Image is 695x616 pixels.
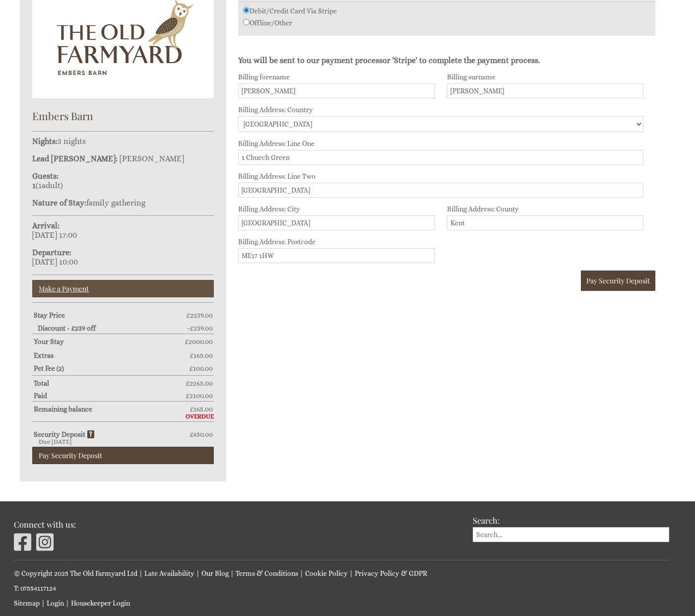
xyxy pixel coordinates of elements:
[238,106,643,114] label: Billing Address: Country
[190,379,213,387] span: 2265.00
[189,364,213,372] span: £
[14,519,459,530] h3: Connect with us:
[243,19,250,25] input: Offline/Other
[193,405,213,413] span: 165.00
[32,109,214,123] h2: Embers Barn
[238,150,643,165] input: e.g. Two Many House
[238,238,435,246] label: Billing Address: Postcode
[238,83,435,98] input: Forename
[120,154,184,163] span: [PERSON_NAME]
[238,56,540,65] strong: You will be sent to our payment processor 'Stripe' to complete the payment process.
[473,515,669,526] h3: Search:
[34,379,186,387] strong: Total
[38,324,187,332] strong: Discount - £239 off
[32,248,71,257] strong: Departure:
[193,351,213,359] span: 165.00
[190,311,213,319] span: 2239.00
[34,338,185,345] strong: Your Stay
[32,413,214,420] div: OVERDUE
[34,351,190,359] strong: Extras
[243,7,337,15] label: Debit/Credit Card Via Stripe
[36,532,54,552] img: Instagram
[32,198,214,207] p: family gathering
[34,405,190,413] strong: Remaining balance
[193,430,213,438] span: 450.00
[186,311,213,319] span: £
[34,311,186,319] strong: Stay Price
[201,569,229,577] a: Our Blog
[32,92,214,122] a: Embers Barn
[71,599,130,607] a: Housekeeper Login
[447,73,643,81] label: Billing surname
[243,19,292,27] label: Offline/Other
[305,569,348,577] a: Cookie Policy
[238,73,435,81] label: Billing forename
[65,599,69,607] span: |
[47,599,64,607] a: Login
[238,172,643,180] label: Billing Address: Line Two
[300,569,304,577] span: |
[473,527,669,542] input: Search...
[581,271,655,291] button: Pay Security Deposit
[32,438,214,445] div: Due [DATE]
[238,139,643,147] label: Billing Address: Line One
[14,584,56,592] a: T: 07554117124
[196,569,200,577] span: |
[34,364,189,372] strong: Pet Fee (2)
[14,599,40,607] a: Sitemap
[447,205,643,213] label: Billing Address: County
[193,324,213,332] span: 239.00
[238,215,435,230] input: e.g. Yeovil
[190,392,213,400] span: 2100.00
[230,569,234,577] span: |
[32,280,214,297] a: Make a Payment
[32,137,58,146] strong: Nights:
[41,599,45,607] span: |
[32,198,86,207] strong: Nature of Stay:
[187,324,213,332] span: -£
[34,392,186,400] strong: Paid
[32,221,60,230] strong: Arrival:
[32,221,214,240] p: [DATE] 17:00
[186,379,213,387] span: £
[189,338,213,345] span: 2000.00
[190,351,213,359] span: £
[236,569,298,577] a: Terms & Conditions
[32,181,36,190] strong: 1
[238,183,643,198] input: e.g. Cloudy Apple Street
[193,364,213,372] span: 100.00
[185,338,213,345] span: £
[32,154,118,163] strong: Lead [PERSON_NAME]:
[139,569,143,577] span: |
[32,447,214,464] a: Pay Security Deposit
[238,205,435,213] label: Billing Address: City
[447,215,643,230] input: e.g. Somerset
[32,181,63,190] span: ( )
[38,181,61,190] span: adult
[186,392,213,400] span: £
[38,181,42,190] span: 1
[355,569,427,577] a: Privacy Policy & GDPR
[243,7,250,13] input: Debit/Credit Card Via Stripe
[238,248,435,263] input: e.g. BA22 8WA
[190,430,213,438] span: £
[144,569,194,577] a: Late Availability
[32,137,214,146] p: 3 nights
[32,248,214,267] p: [DATE] 10:00
[14,532,31,552] img: Facebook
[586,276,650,285] span: Pay Security Deposit
[32,171,59,181] strong: Guests:
[190,405,213,413] span: £
[349,569,353,577] span: |
[447,83,643,98] input: Surname
[14,569,137,577] a: © Copyright 2025 The Old Farmyard Ltd
[34,430,95,438] strong: Security Deposit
